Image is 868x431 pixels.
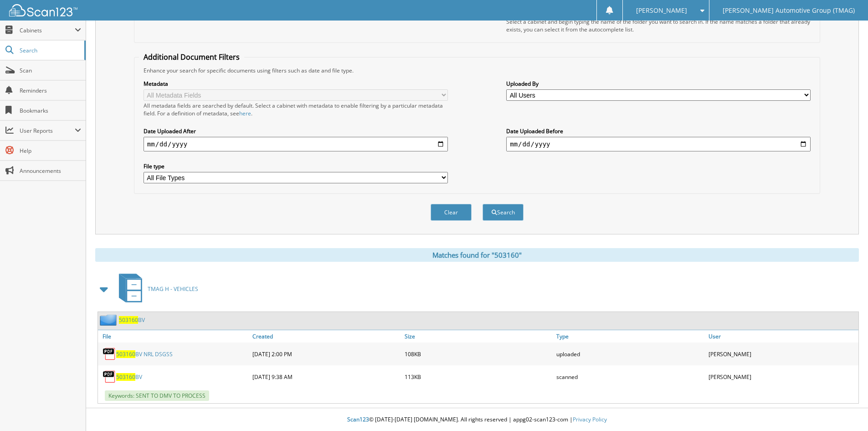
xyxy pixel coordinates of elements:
a: 503160BV [116,373,142,381]
div: [PERSON_NAME] [706,368,858,386]
a: File [98,330,250,343]
legend: Additional Document Filters [139,52,244,62]
label: Date Uploaded After [144,127,448,135]
input: start [144,137,448,151]
div: [DATE] 2:00 PM [250,345,402,363]
div: scanned [554,368,706,386]
a: User [706,330,858,343]
label: Date Uploaded Before [506,127,811,135]
a: Size [402,330,555,343]
div: 108KB [402,345,555,363]
div: Enhance your search for specific documents using filters such as date and file type. [139,67,815,74]
span: 503160 [116,373,135,381]
div: [PERSON_NAME] [706,345,858,363]
span: [PERSON_NAME] Automotive Group (TMAG) [723,8,855,13]
span: Bookmarks [20,107,81,114]
div: 113KB [402,368,555,386]
a: 503160BV NRL DSGSS [116,350,173,358]
div: uploaded [554,345,706,363]
a: Created [250,330,402,343]
img: PDF.png [103,347,116,361]
span: Scan [20,67,81,74]
input: end [506,137,811,151]
img: PDF.png [103,370,116,384]
div: Matches found for "503160" [95,248,859,262]
span: Search [20,47,80,54]
label: Uploaded By [506,80,811,88]
span: [PERSON_NAME] [636,8,687,13]
a: Privacy Policy [573,415,607,423]
a: here [239,109,251,117]
span: Reminders [20,87,81,94]
img: scan123-logo-white.svg [9,4,77,16]
iframe: Chat Widget [822,387,868,431]
a: TMAG H - VEHICLES [113,271,198,307]
span: 503160 [119,316,138,324]
div: All metadata fields are searched by default. Select a cabinet with metadata to enable filtering b... [144,102,448,117]
span: User Reports [20,127,75,135]
label: Metadata [144,80,448,88]
span: Cabinets [20,26,75,34]
button: Search [483,204,524,221]
a: 503160BV [119,316,145,324]
span: TMAG H - VEHICLES [148,285,198,293]
a: Type [554,330,706,343]
div: [DATE] 9:38 AM [250,368,402,386]
span: Keywords: SENT TO DMV TO PROCESS [105,390,209,401]
div: © [DATE]-[DATE] [DOMAIN_NAME]. All rights reserved | appg02-scan123-com | [86,409,868,431]
div: Select a cabinet and begin typing the name of the folder you want to search in. If the name match... [506,18,811,33]
button: Clear [431,204,472,221]
span: Announcements [20,167,81,175]
img: folder2.png [100,314,119,326]
span: Scan123 [347,415,369,423]
label: File type [144,162,448,170]
span: 503160 [116,350,135,358]
span: Help [20,147,81,155]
